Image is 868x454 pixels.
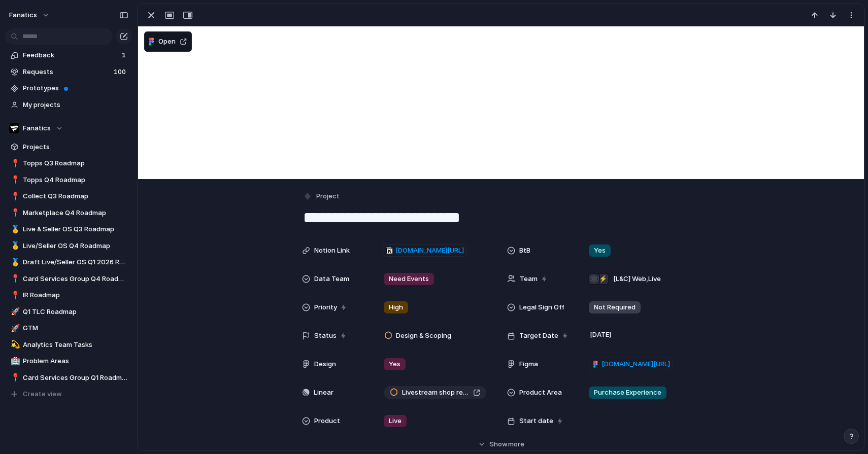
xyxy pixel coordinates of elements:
[314,331,337,341] span: Status
[395,246,464,256] span: [DOMAIN_NAME][URL]
[389,274,429,284] span: Need Events
[613,274,661,284] span: [L&C] Web , Live
[23,191,128,201] span: Collect Q3 Roadmap
[594,246,606,256] span: Yes
[5,121,132,136] button: Fanatics
[9,323,19,333] button: 🚀
[11,306,18,318] div: 🚀
[519,416,553,426] span: Start date
[9,208,19,218] button: 📍
[23,274,128,284] span: Card Services Group Q4 Roadmap
[158,37,176,47] span: Open
[5,81,132,96] a: Prototypes
[23,83,128,93] span: Prototypes
[144,31,192,52] button: Open
[519,331,558,341] span: Target Date
[389,359,400,369] span: Yes
[23,142,128,152] span: Projects
[602,359,670,369] span: [DOMAIN_NAME][URL]
[11,191,18,202] div: 📍
[5,97,132,113] a: My projects
[519,302,564,312] span: Legal Sign Off
[5,205,132,221] a: 📍Marketplace Q4 Roadmap
[589,274,599,284] div: 🕸
[594,302,636,312] span: Not Required
[301,189,343,204] button: Project
[489,439,508,449] span: Show
[5,255,132,270] a: 🥇Draft Live/Seller OS Q1 2026 Roadmap
[383,244,467,257] a: [DOMAIN_NAME][URL]
[5,64,132,80] a: Requests100
[9,373,19,383] button: 📍
[23,175,128,185] span: Topps Q4 Roadmap
[11,207,18,219] div: 📍
[594,388,661,398] span: Purchase Experience
[519,246,530,256] span: BtB
[9,158,19,168] button: 📍
[314,302,337,312] span: Priority
[5,189,132,204] a: 📍Collect Q3 Roadmap
[23,257,128,267] span: Draft Live/Seller OS Q1 2026 Roadmap
[314,274,349,284] span: Data Team
[23,123,51,133] span: Fanatics
[5,354,132,369] a: 🏥Problem Areas
[11,372,18,383] div: 📍
[5,387,132,402] button: Create view
[11,158,18,169] div: 📍
[519,388,562,398] span: Product Area
[11,174,18,186] div: 📍
[598,274,608,284] div: ⚡
[314,246,350,256] span: Notion Link
[23,373,128,383] span: Card Services Group Q1 Roadmap
[589,358,673,371] a: [DOMAIN_NAME][URL]
[9,241,19,251] button: 🥇
[396,331,451,341] span: Design & Scoping
[23,224,128,234] span: Live & Seller OS Q3 Roadmap
[11,356,18,367] div: 🏥
[5,238,132,254] a: 🥇Live/Seller OS Q4 Roadmap
[316,191,340,201] span: Project
[9,340,19,350] button: 💫
[5,271,132,287] a: 📍Card Services Group Q4 Roadmap
[520,274,538,284] span: Team
[23,208,128,218] span: Marketplace Q4 Roadmap
[5,304,132,320] a: 🚀Q1 TLC Roadmap
[9,257,19,267] button: 🥇
[5,321,132,336] a: 🚀GTM
[5,370,132,386] a: 📍Card Services Group Q1 Roadmap
[5,172,132,188] a: 📍Topps Q4 Roadmap
[508,439,524,449] span: more
[23,158,128,168] span: Topps Q3 Roadmap
[11,257,18,268] div: 🥇
[5,337,132,353] a: 💫Analytics Team Tasks
[23,67,111,77] span: Requests
[11,240,18,252] div: 🥇
[11,290,18,301] div: 📍
[384,386,486,399] a: Livestream shop redesign
[114,67,128,77] span: 100
[23,356,128,366] span: Problem Areas
[302,435,700,453] button: Showmore
[314,416,340,426] span: Product
[5,156,132,171] div: 📍Topps Q3 Roadmap
[587,329,614,341] span: [DATE]
[11,273,18,285] div: 📍
[122,50,128,60] span: 1
[23,100,128,110] span: My projects
[23,241,128,251] span: Live/Seller OS Q4 Roadmap
[9,10,37,20] span: fanatics
[9,274,19,284] button: 📍
[9,224,19,234] button: 🥇
[5,48,132,63] a: Feedback1
[9,356,19,366] button: 🏥
[23,307,128,317] span: Q1 TLC Roadmap
[5,222,132,237] div: 🥇Live & Seller OS Q3 Roadmap
[11,323,18,334] div: 🚀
